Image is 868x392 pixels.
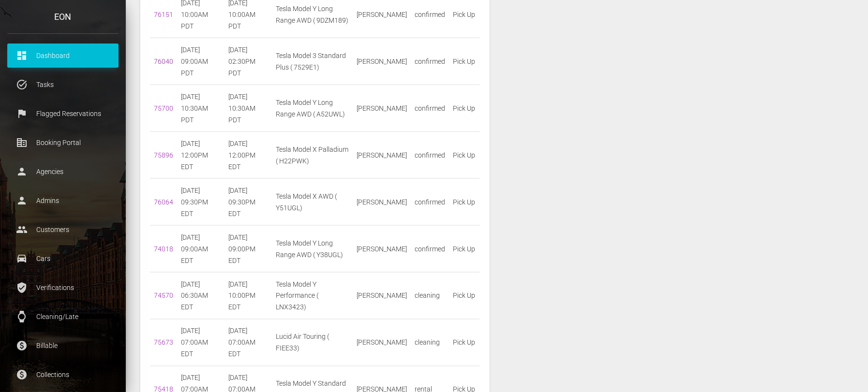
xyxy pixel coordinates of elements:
a: person Admins [7,189,119,213]
td: [DATE] 09:00PM EDT [224,225,272,272]
a: 76064 [154,198,173,206]
a: 76040 [154,58,173,65]
td: [PERSON_NAME] [353,225,411,272]
p: Billable [15,338,111,353]
td: cleaning [411,319,449,366]
a: watch Cleaning/Late [7,305,119,329]
a: people Customers [7,218,119,242]
td: [DATE] 07:00AM EDT [224,319,272,366]
td: [DATE] 09:30PM EDT [224,178,272,225]
a: 75896 [154,151,173,159]
a: task_alt Tasks [7,73,119,97]
td: Pick Up [449,272,480,319]
td: [DATE] 10:00PM EDT [224,272,272,319]
td: Tesla Model X AWD ( Y51UGL) [272,178,353,225]
p: Admins [15,193,111,208]
td: [DATE] 09:00AM PDT [177,38,224,85]
a: 75700 [154,104,173,112]
p: Cleaning/Late [15,309,111,324]
td: Pick Up [449,225,480,272]
td: [PERSON_NAME] [353,85,411,131]
td: cleaning [411,272,449,319]
td: [DATE] 10:30AM PDT [177,85,224,131]
a: 76151 [154,11,173,18]
td: Pick Up [449,85,480,131]
a: 74570 [154,292,173,300]
td: Pick Up [449,319,480,366]
p: Verifications [15,280,111,295]
td: [PERSON_NAME] [353,272,411,319]
td: Pick Up [449,131,480,178]
td: confirmed [411,178,449,225]
p: Customers [15,222,111,237]
p: Flagged Reservations [15,106,111,121]
a: 75673 [154,339,173,347]
a: flag Flagged Reservations [7,102,119,126]
td: Lucid Air Touring ( FIEE33) [272,319,353,366]
td: Tesla Model Y Long Range AWD ( A52UWL) [272,85,353,131]
a: person Agencies [7,160,119,184]
td: confirmed [411,38,449,85]
td: confirmed [411,85,449,131]
p: Tasks [15,77,111,92]
td: [PERSON_NAME] [353,131,411,178]
td: [DATE] 09:00AM EDT [177,225,224,272]
td: Pick Up [449,178,480,225]
p: Agencies [15,164,111,179]
td: Tesla Model 3 Standard Plus ( 7529E1) [272,38,353,85]
a: verified_user Verifications [7,276,119,300]
a: 74018 [154,245,173,253]
td: [PERSON_NAME] [353,178,411,225]
td: [DATE] 02:30PM PDT [224,38,272,85]
a: drive_eta Cars [7,247,119,271]
a: dashboard Dashboard [7,44,119,68]
p: Dashboard [15,48,111,63]
p: Cars [15,251,111,266]
td: [DATE] 09:30PM EDT [177,178,224,225]
td: [DATE] 06:30AM EDT [177,272,224,319]
td: [DATE] 10:30AM PDT [224,85,272,131]
td: [DATE] 12:00PM EDT [224,131,272,178]
td: [PERSON_NAME] [353,38,411,85]
p: Collections [15,367,111,382]
td: Pick Up [449,38,480,85]
td: [DATE] 12:00PM EDT [177,131,224,178]
a: paid Collections [7,363,119,387]
td: Tesla Model Y Performance ( LNX3423) [272,272,353,319]
td: [PERSON_NAME] [353,319,411,366]
td: [DATE] 07:00AM EDT [177,319,224,366]
p: Booking Portal [15,135,111,150]
td: confirmed [411,131,449,178]
a: paid Billable [7,334,119,358]
td: confirmed [411,225,449,272]
a: corporate_fare Booking Portal [7,131,119,155]
td: Tesla Model X Palladium ( H22PWK) [272,131,353,178]
td: Tesla Model Y Long Range AWD ( Y38UGL) [272,225,353,272]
